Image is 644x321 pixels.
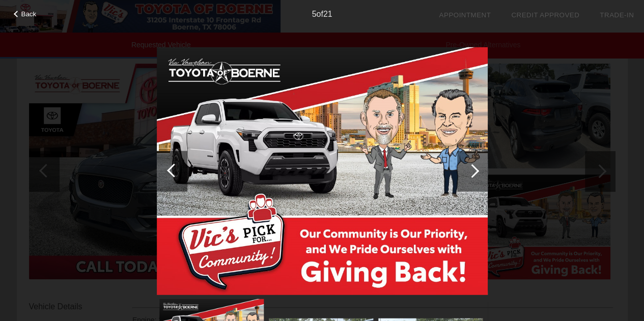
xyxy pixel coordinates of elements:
a: Appointment [439,11,491,19]
a: Credit Approved [511,11,579,19]
img: image.aspx [157,47,488,295]
span: Back [21,10,37,18]
span: 21 [323,10,332,18]
span: 5 [312,10,316,18]
a: Trade-In [600,11,634,19]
